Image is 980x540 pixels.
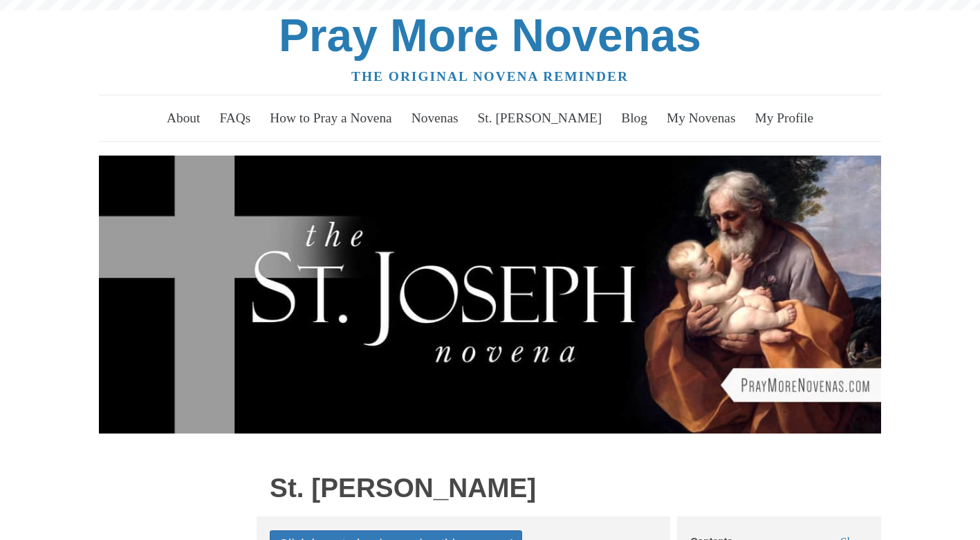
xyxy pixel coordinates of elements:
[279,10,701,61] a: Pray More Novenas
[270,474,657,503] h1: St. [PERSON_NAME]
[747,99,822,138] a: My Profile
[158,99,208,138] a: About
[613,99,656,138] a: Blog
[658,99,743,138] a: My Novenas
[262,99,400,138] a: How to Pray a Novena
[403,99,466,138] a: Novenas
[99,156,881,434] img: Join in praying the St. Joseph Novena
[470,99,610,138] a: St. [PERSON_NAME]
[212,99,259,138] a: FAQs
[351,69,629,84] a: The original novena reminder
